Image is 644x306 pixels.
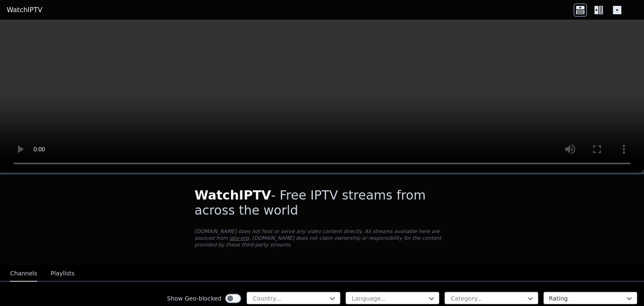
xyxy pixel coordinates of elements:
[195,188,449,218] h1: - Free IPTV streams from across the world
[10,266,37,282] button: Channels
[195,188,271,202] span: WatchIPTV
[195,228,449,248] p: [DOMAIN_NAME] does not host or serve any video content directly. All streams available here are s...
[7,5,42,15] a: WatchIPTV
[229,235,249,241] a: iptv-org
[167,294,221,303] label: Show Geo-blocked
[51,266,75,282] button: Playlists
